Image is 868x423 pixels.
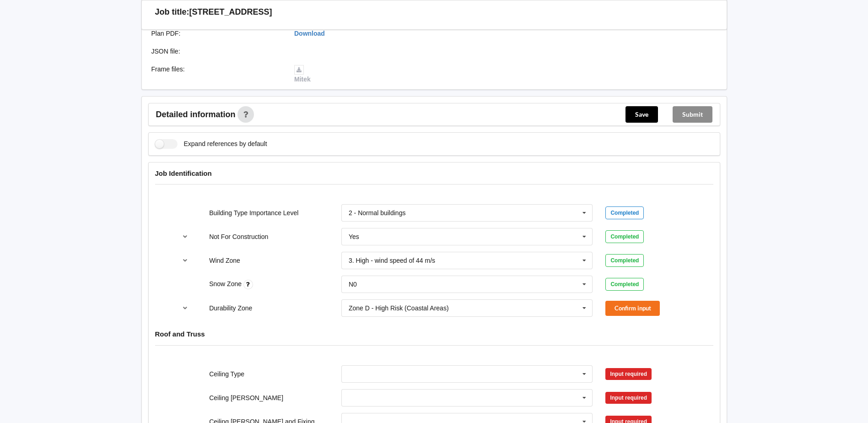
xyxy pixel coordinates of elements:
[605,301,660,316] button: Confirm input
[156,110,236,119] span: Detailed information
[176,252,194,269] button: reference-toggle
[145,29,288,38] div: Plan PDF :
[145,65,288,84] div: Frame files :
[349,210,406,216] div: 2 - Normal buildings
[605,230,644,243] div: Completed
[605,278,644,291] div: Completed
[209,280,243,287] label: Snow Zone
[605,254,644,267] div: Completed
[349,281,357,287] div: N0
[155,330,713,338] h4: Roof and Truss
[294,30,325,37] a: Download
[605,368,652,380] div: Input required
[625,106,658,123] button: Save
[349,257,435,264] div: 3. High - wind speed of 44 m/s
[189,7,272,17] h3: [STREET_ADDRESS]
[209,394,283,401] label: Ceiling [PERSON_NAME]
[209,209,298,217] label: Building Type Importance Level
[209,257,240,264] label: Wind Zone
[209,233,268,240] label: Not For Construction
[155,139,267,149] label: Expand references by default
[209,304,252,312] label: Durability Zone
[155,7,189,17] h3: Job title:
[176,300,194,316] button: reference-toggle
[176,228,194,245] button: reference-toggle
[145,47,288,56] div: JSON file :
[155,169,713,178] h4: Job Identification
[605,392,652,404] div: Input required
[209,370,244,378] label: Ceiling Type
[605,206,644,219] div: Completed
[349,233,359,240] div: Yes
[294,65,311,83] a: Mitek
[349,305,449,311] div: Zone D - High Risk (Coastal Areas)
